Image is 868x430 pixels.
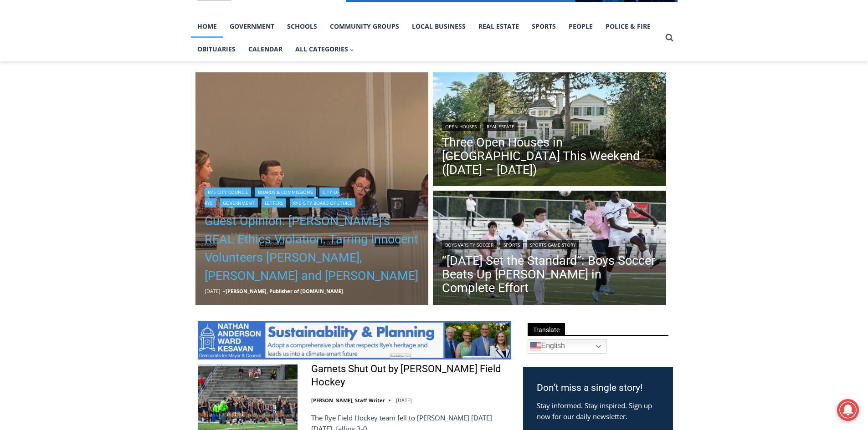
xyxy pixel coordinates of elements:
[220,198,258,207] a: Government
[528,323,565,335] span: Translate
[525,15,562,38] a: Sports
[324,15,406,38] a: Community Groups
[442,238,657,249] div: | |
[472,15,525,38] a: Real Estate
[396,397,412,404] time: [DATE]
[442,240,497,249] a: Boys Varsity Soccer
[205,288,221,294] time: [DATE]
[433,191,666,307] img: (PHOTO: Rye Boys Soccer's Eddie Kehoe (#9 pink) goes up for a header against Pelham on October 8,...
[223,15,281,38] a: Government
[442,136,657,177] a: Three Open Houses in [GEOGRAPHIC_DATA] This Weekend ([DATE] – [DATE])
[289,38,361,61] button: Child menu of All Categories
[433,191,666,307] a: Read More “Today Set the Standard”: Boys Soccer Beats Up Pelham in Complete Effort
[0,91,136,113] a: [PERSON_NAME] Read Sanctuary Fall Fest: [DATE]
[226,288,343,294] a: [PERSON_NAME], Publisher of [DOMAIN_NAME]
[96,77,100,86] div: 5
[262,198,286,207] a: Letters
[102,77,104,86] div: /
[205,212,420,285] a: Guest Opinion: [PERSON_NAME]’s REAL Ethics Violation: Tarring Innocent Volunteers [PERSON_NAME], ...
[530,341,541,352] img: en
[242,38,289,61] a: Calendar
[537,381,659,395] h3: Don’t miss a single story!
[191,15,223,38] a: Home
[7,91,121,112] h4: [PERSON_NAME] Read Sanctuary Fall Fest: [DATE]
[599,15,657,38] a: Police & Fire
[205,186,420,207] div: | | | | |
[290,198,355,207] a: Rye City Board of Ethics
[311,397,385,404] a: [PERSON_NAME], Staff Writer
[195,72,429,305] a: Read More Guest Opinion: Rye’s REAL Ethics Violation: Tarring Innocent Volunteers Carolina Johnso...
[527,240,579,249] a: Sports Game Story
[96,27,132,75] div: unique DIY crafts
[255,187,316,197] a: Boards & Commissions
[191,38,242,61] a: Obituaries
[205,187,251,197] a: Rye City Council
[223,288,226,294] span: –
[107,77,111,86] div: 6
[311,363,511,389] a: Garnets Shut Out by [PERSON_NAME] Field Hockey
[433,72,666,189] img: 162 Kirby Lane, Rye
[483,122,518,131] a: Real Estate
[528,339,606,354] a: English
[442,254,657,295] a: “[DATE] Set the Standard”: Boys Soccer Beats Up [PERSON_NAME] in Complete Effort
[500,240,523,249] a: Sports
[238,91,422,111] span: Intern @ [DOMAIN_NAME]
[195,72,429,305] img: (PHOTO: The "Gang of Four" Councilwoman Carolina Johnson, Mayor Josh Cohn, Councilwoman Julie Sou...
[406,15,472,38] a: Local Business
[281,15,324,38] a: Schools
[562,15,599,38] a: People
[442,120,657,131] div: |
[433,72,666,189] a: Read More Three Open Houses in Rye This Weekend (October 11 – 12)
[191,15,661,61] nav: Primary Navigation
[230,0,431,88] div: "[PERSON_NAME] and I covered the [DATE] Parade, which was a really eye opening experience as I ha...
[442,122,480,131] a: Open Houses
[219,88,442,113] a: Intern @ [DOMAIN_NAME]
[537,400,659,422] p: Stay informed. Stay inspired. Sign up now for our daily newsletter.
[661,30,678,46] button: View Search Form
